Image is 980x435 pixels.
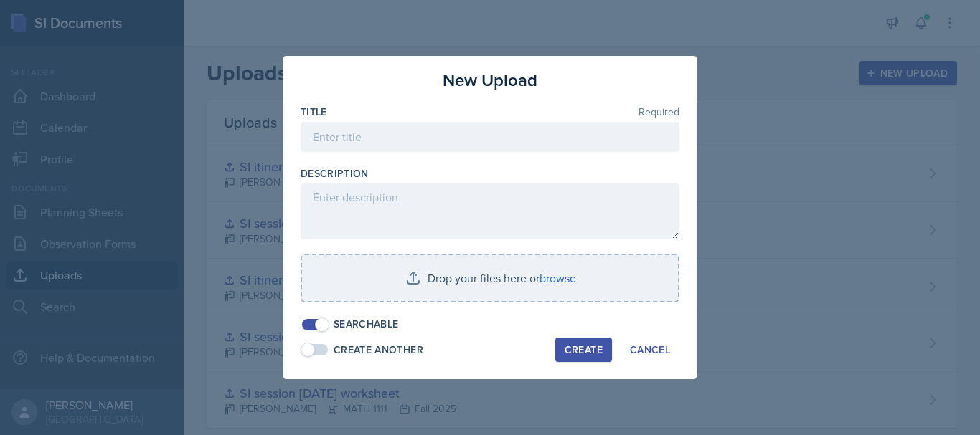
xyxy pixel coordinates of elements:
button: Cancel [621,338,679,362]
div: Cancel [630,344,670,355]
div: Searchable [334,317,399,332]
span: Required [639,107,679,117]
div: Create Another [334,343,423,358]
label: Description [301,166,369,181]
label: Title [301,105,327,119]
button: Create [555,338,612,362]
input: Enter title [301,122,679,152]
h3: New Upload [443,67,537,93]
div: Create [565,344,603,355]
